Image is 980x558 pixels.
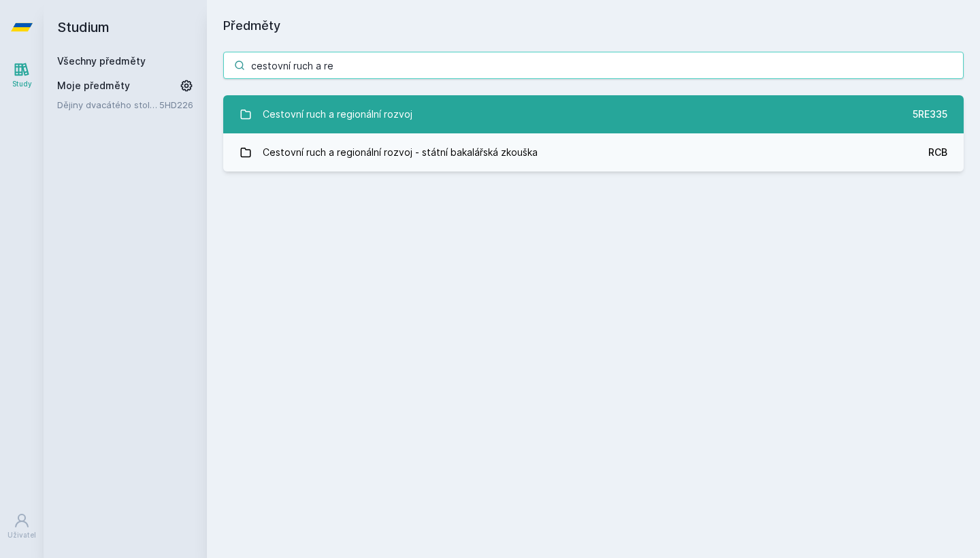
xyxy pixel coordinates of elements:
[928,146,947,159] div: RCB
[12,79,32,89] div: Study
[3,54,41,96] a: Study
[7,530,36,540] div: Uživatel
[913,108,947,121] div: 5RE335
[57,98,159,112] a: Dějiny dvacátého století I
[263,139,538,166] div: Cestovní ruch a regionální rozvoj - státní bakalářská zkouška
[223,133,964,171] a: Cestovní ruch a regionální rozvoj - státní bakalářská zkouška RCB
[263,101,412,128] div: Cestovní ruch a regionální rozvoj
[223,95,964,133] a: Cestovní ruch a regionální rozvoj 5RE335
[57,55,146,67] a: Všechny předměty
[3,506,41,547] a: Uživatel
[159,99,193,110] a: 5HD226
[223,16,964,35] h1: Předměty
[223,52,964,79] input: Název nebo ident předmětu…
[57,79,130,93] span: Moje předměty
